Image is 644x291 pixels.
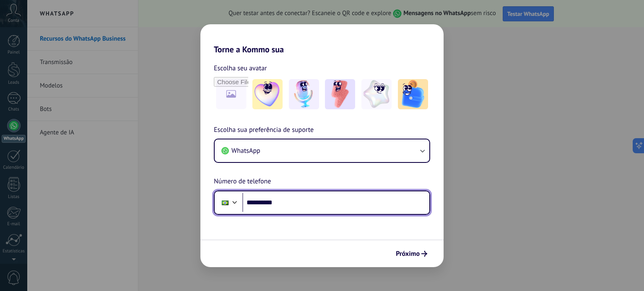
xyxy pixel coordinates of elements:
span: Escolha seu avatar [214,63,267,74]
h2: Torne a Kommo sua [200,24,444,54]
button: WhatsApp [215,139,429,162]
span: Escolha sua preferência de suporte [214,125,314,136]
button: Próximo [392,247,431,261]
img: -5.jpeg [398,79,428,109]
span: WhatsApp [231,147,260,155]
div: Brazil: + 55 [217,194,233,211]
img: -4.jpeg [361,79,392,109]
img: -2.jpeg [289,79,319,109]
img: -1.jpeg [252,79,283,109]
span: Número de telefone [214,176,271,187]
img: -3.jpeg [325,79,355,109]
span: Próximo [396,251,420,257]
